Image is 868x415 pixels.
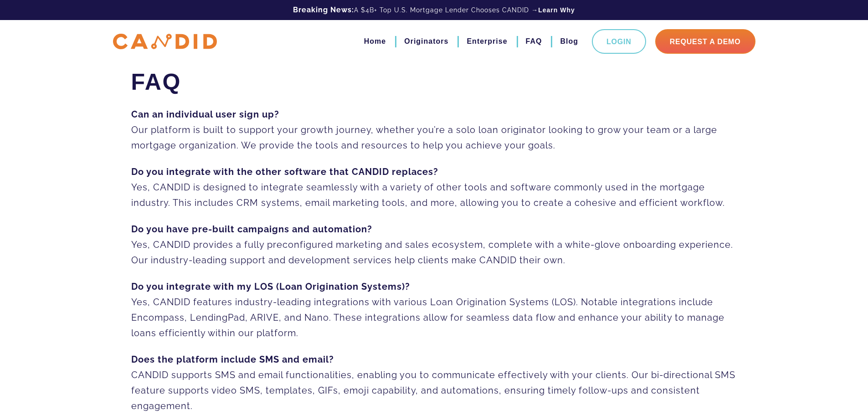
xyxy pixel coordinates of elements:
[364,34,386,49] a: Home
[131,279,737,341] p: Yes, CANDID features industry-leading integrations with various Loan Origination Systems (LOS). N...
[131,224,372,235] strong: Do you have pre-built campaigns and automation?
[131,354,334,365] strong: Does the platform include SMS and email?
[404,34,448,49] a: Originators
[560,34,578,49] a: Blog
[131,166,438,177] strong: Do you integrate with the other software that CANDID replaces?
[293,5,354,14] b: Breaking News:
[131,352,737,414] p: CANDID supports SMS and email functionalities, enabling you to communicate effectively with your ...
[131,109,279,120] strong: Can an individual user sign up?
[655,29,755,54] a: Request A Demo
[131,68,737,96] h1: FAQ
[538,5,575,15] a: Learn Why
[113,34,217,50] img: CANDID APP
[592,29,646,54] a: Login
[131,164,737,210] p: Yes, CANDID is designed to integrate seamlessly with a variety of other tools and software common...
[131,107,737,153] p: Our platform is built to support your growth journey, whether you’re a solo loan originator looki...
[131,221,737,268] p: Yes, CANDID provides a fully preconfigured marketing and sales ecosystem, complete with a white-g...
[131,281,410,292] strong: Do you integrate with my LOS (Loan Origination Systems)?
[467,34,507,49] a: Enterprise
[526,34,542,49] a: FAQ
